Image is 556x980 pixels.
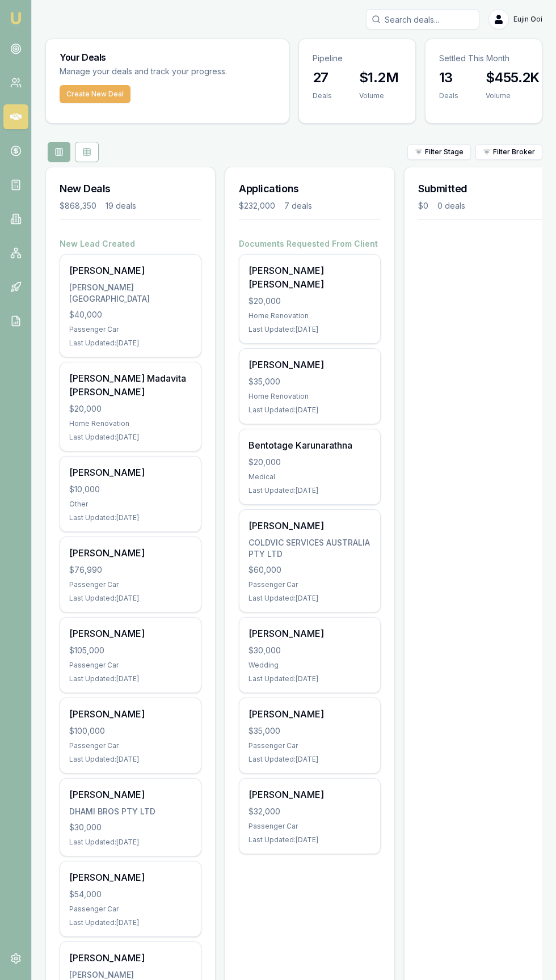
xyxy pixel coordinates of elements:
h3: $455.2K [486,69,540,87]
div: 7 deals [284,200,312,212]
h4: Documents Requested From Client [239,238,381,250]
div: Passenger Car [248,822,371,831]
button: Filter Stage [407,144,471,160]
div: [PERSON_NAME] [248,707,371,721]
p: Settled This Month [439,53,528,64]
h4: New Lead Created [60,238,201,250]
div: $105,000 [69,645,192,656]
div: Last Updated: [DATE] [69,838,192,847]
div: Last Updated: [DATE] [248,594,371,603]
div: Other [69,500,192,509]
div: Last Updated: [DATE] [69,513,192,522]
div: $60,000 [248,564,371,576]
div: $232,000 [239,200,275,212]
div: Volume [486,91,540,100]
div: [PERSON_NAME] [69,546,192,560]
div: Wedding [248,661,371,670]
h3: $1.2M [359,69,398,87]
div: $20,000 [248,457,371,468]
div: Last Updated: [DATE] [69,674,192,683]
div: Last Updated: [DATE] [248,835,371,844]
div: Passenger Car [69,325,192,334]
div: 0 deals [437,200,465,212]
div: Passenger Car [69,661,192,670]
div: COLDVIC SERVICES AUSTRALIA PTY LTD [248,537,371,560]
div: Last Updated: [DATE] [69,755,192,764]
h3: 27 [313,69,332,87]
div: Passenger Car [69,580,192,589]
h3: New Deals [60,181,201,197]
h3: Your Deals [60,53,275,62]
div: Last Updated: [DATE] [69,918,192,927]
div: Deals [439,91,458,100]
h3: Applications [239,181,381,197]
div: [PERSON_NAME] [69,627,192,640]
button: Create New Deal [60,85,130,103]
div: $868,350 [60,200,96,212]
div: Last Updated: [DATE] [69,339,192,348]
div: Volume [359,91,398,100]
div: [PERSON_NAME] [69,707,192,721]
div: Bentotage Karunarathna [248,438,371,452]
div: [PERSON_NAME] [248,519,371,533]
div: Last Updated: [DATE] [248,486,371,495]
div: $0 [418,200,428,212]
div: Last Updated: [DATE] [69,594,192,603]
button: Filter Broker [475,144,542,160]
div: Passenger Car [248,580,371,589]
div: [PERSON_NAME] [248,788,371,801]
div: $30,000 [69,822,192,833]
p: Pipeline [313,53,402,64]
div: $40,000 [69,309,192,320]
div: Passenger Car [248,741,371,750]
div: [PERSON_NAME][GEOGRAPHIC_DATA] [69,282,192,305]
div: $35,000 [248,376,371,387]
p: Manage your deals and track your progress. [60,65,275,78]
input: Search deals [366,9,479,29]
div: [PERSON_NAME] [248,358,371,371]
div: Passenger Car [69,905,192,914]
div: Last Updated: [DATE] [248,405,371,415]
div: [PERSON_NAME] [69,951,192,965]
div: Passenger Car [69,741,192,750]
div: [PERSON_NAME] [PERSON_NAME] [248,264,371,291]
div: $20,000 [69,403,192,415]
span: Filter Broker [493,147,535,157]
div: $76,990 [69,564,192,576]
div: Last Updated: [DATE] [248,674,371,683]
div: $100,000 [69,725,192,737]
div: $32,000 [248,806,371,817]
img: emu-icon-u.png [9,11,23,25]
h3: 13 [439,69,458,87]
div: Last Updated: [DATE] [69,433,192,442]
div: Medical [248,472,371,481]
div: Deals [313,91,332,100]
div: Home Renovation [69,419,192,428]
div: $35,000 [248,725,371,737]
div: [PERSON_NAME] [69,466,192,479]
div: $30,000 [248,645,371,656]
div: [PERSON_NAME] Madavita [PERSON_NAME] [69,371,192,399]
div: $10,000 [69,484,192,495]
div: 19 deals [106,200,136,212]
div: $20,000 [248,295,371,307]
div: [PERSON_NAME] [69,788,192,801]
span: Eujin Ooi [513,15,542,24]
div: [PERSON_NAME] [69,871,192,884]
div: Last Updated: [DATE] [248,755,371,764]
div: $54,000 [69,889,192,900]
div: Last Updated: [DATE] [248,325,371,334]
div: Home Renovation [248,311,371,320]
div: [PERSON_NAME] [69,264,192,277]
span: Filter Stage [425,147,464,157]
div: DHAMI BROS PTY LTD [69,806,192,817]
div: Home Renovation [248,392,371,401]
div: [PERSON_NAME] [248,627,371,640]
